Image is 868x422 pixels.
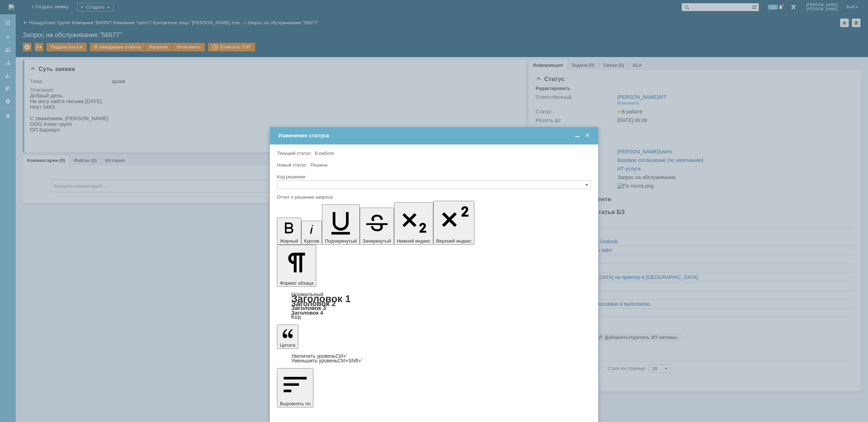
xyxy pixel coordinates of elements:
[360,208,394,245] button: Зачеркнутый
[277,292,591,320] div: Формат абзаца
[280,238,298,244] span: Жирный
[277,368,313,407] button: Выровнять по
[304,238,319,244] span: Курсив
[584,132,591,139] span: Закрыть
[291,314,301,320] a: Код
[277,245,316,287] button: Формат абзаца
[338,358,362,363] span: Ctrl+Shift+'
[277,325,298,349] button: Цитата
[277,218,301,245] button: Жирный
[301,221,322,245] button: Курсив
[291,293,351,304] a: Заголовок 1
[397,238,431,244] span: Нижний индекс
[291,358,362,363] a: Decrease
[322,204,359,245] button: Подчеркнутый
[277,151,312,156] label: Текущий статус:
[291,291,323,297] a: Нормальный
[277,354,591,363] div: Цитата
[335,353,347,359] span: Ctrl+'
[363,238,391,244] span: Зачеркнутый
[280,280,313,286] span: Формат абзаца
[291,305,326,311] a: Заголовок 3
[291,310,323,316] a: Заголовок 4
[280,342,296,348] span: Цитата
[291,353,347,359] a: Increase
[325,238,357,244] span: Подчеркнутый
[277,162,308,168] label: Новый статус:
[277,195,590,199] div: Отчет о решении запроса
[291,299,336,307] a: Заголовок 2
[280,401,311,406] span: Выровнять по
[574,132,581,139] span: Свернуть (Ctrl + M)
[311,162,327,168] span: Решена
[315,151,334,156] span: В работе
[433,201,474,245] button: Верхний индекс
[277,174,590,179] div: Код решения
[394,202,434,245] button: Нижний индекс
[436,238,471,244] span: Верхний индекс
[278,132,591,139] div: Изменение статуса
